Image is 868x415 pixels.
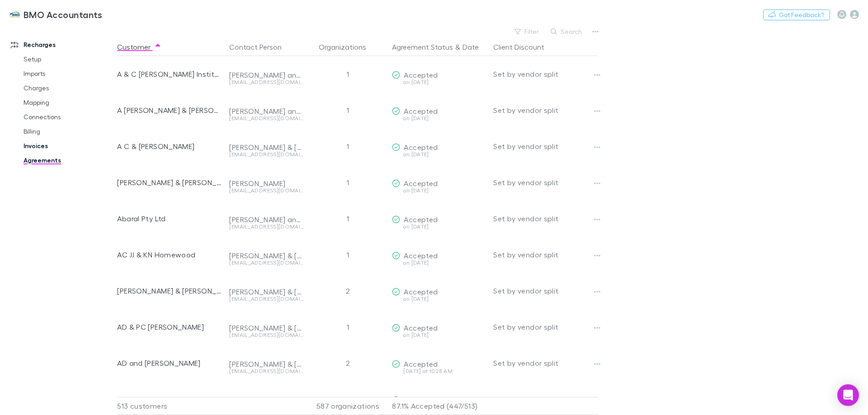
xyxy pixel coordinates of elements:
div: Set by vendor split [493,309,598,345]
div: on [DATE] [392,260,486,266]
div: 1 [307,201,388,237]
span: Accepted [404,143,438,151]
div: [EMAIL_ADDRESS][DOMAIN_NAME] [229,152,303,157]
span: Accepted [404,287,438,296]
div: [EMAIL_ADDRESS][DOMAIN_NAME] [229,188,303,193]
span: Accepted [404,251,438,260]
div: [EMAIL_ADDRESS][DOMAIN_NAME] [229,116,303,121]
div: [PERSON_NAME] & [PERSON_NAME] Family Trust [117,273,222,309]
div: 2 [307,273,388,309]
span: Accepted [404,359,438,368]
a: Agreements [14,153,122,168]
span: Accepted [404,70,438,79]
a: Connections [14,110,122,124]
div: Set by vendor split [493,164,598,201]
span: Accepted [404,179,438,187]
div: [EMAIL_ADDRESS][DOMAIN_NAME] [229,296,303,302]
div: 1 [307,309,388,345]
a: Mapping [14,95,122,110]
div: [EMAIL_ADDRESS][DOMAIN_NAME] [229,260,303,266]
div: 1 [307,164,388,201]
div: 1 [307,56,388,92]
div: on [DATE] [392,332,486,338]
a: Billing [14,124,122,139]
div: 1 [307,237,388,273]
div: [PERSON_NAME] & [PERSON_NAME] [229,323,303,332]
div: Set by vendor split [493,56,598,92]
button: Got Feedback? [763,9,830,20]
div: AD and [PERSON_NAME] [117,345,222,381]
div: Set by vendor split [493,201,598,237]
div: 1 [307,92,388,128]
button: Search [546,26,587,37]
div: [EMAIL_ADDRESS][DOMAIN_NAME] [229,79,303,85]
div: 587 organizations [307,397,388,415]
div: Set by vendor split [493,92,598,128]
a: BMO Accountants [4,4,108,25]
div: [PERSON_NAME] and [PERSON_NAME] [229,396,303,405]
div: AC JJ & KN Homewood [117,237,222,273]
span: Accepted [404,107,438,115]
a: Imports [14,66,122,81]
button: Client Discount [493,38,555,56]
p: 87.1% Accepted (447/513) [392,397,486,415]
div: [PERSON_NAME] & [PERSON_NAME] [229,251,303,260]
div: [PERSON_NAME] & [PERSON_NAME] [229,287,303,296]
a: Setup [14,52,122,66]
div: [PERSON_NAME] [229,179,303,188]
div: on [DATE] [392,188,486,193]
button: Organizations [319,38,377,56]
div: 513 customers [117,397,226,415]
span: Accepted [404,323,438,332]
div: [PERSON_NAME] & [PERSON_NAME] [117,164,222,201]
div: on [DATE] [392,152,486,157]
button: Agreement Status [392,38,453,56]
h3: BMO Accountants [24,9,103,20]
div: Open Intercom Messenger [837,384,859,406]
div: [EMAIL_ADDRESS][DOMAIN_NAME] [229,224,303,229]
div: A C & [PERSON_NAME] [117,128,222,164]
div: on [DATE] [392,79,486,85]
div: [PERSON_NAME] & [PERSON_NAME] [229,143,303,152]
div: on [DATE] [392,224,486,229]
a: Recharges [2,37,122,52]
div: Set by vendor split [493,345,598,381]
div: 2 [307,345,388,381]
div: 1 [307,128,388,164]
button: Date [462,38,479,56]
span: Accepted [404,396,438,404]
div: & [392,38,486,56]
div: AD & PC [PERSON_NAME] [117,309,222,345]
button: Filter [510,26,544,37]
div: on [DATE] [392,116,486,121]
div: A & C [PERSON_NAME] Institute of Biochemic Medicine [117,56,222,92]
div: A [PERSON_NAME] & [PERSON_NAME] [117,92,222,128]
img: BMO Accountants's Logo [9,9,20,20]
span: Accepted [404,215,438,224]
div: Set by vendor split [493,273,598,309]
div: [PERSON_NAME] & [PERSON_NAME] [229,359,303,368]
a: Invoices [14,139,122,153]
button: Customer [117,38,161,56]
div: [DATE] at 10:28 AM [392,368,486,374]
div: Abaral Pty Ltd [117,201,222,237]
div: [EMAIL_ADDRESS][DOMAIN_NAME] [229,368,303,374]
div: [PERSON_NAME] and [PERSON_NAME] [229,215,303,224]
div: Set by vendor split [493,128,598,164]
a: Charges [14,81,122,95]
div: [EMAIL_ADDRESS][DOMAIN_NAME] [229,332,303,338]
button: Contact Person [229,38,292,56]
div: on [DATE] [392,296,486,302]
div: Set by vendor split [493,237,598,273]
div: [PERSON_NAME] and [PERSON_NAME] [229,107,303,116]
div: [PERSON_NAME] and [PERSON_NAME] [229,70,303,79]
